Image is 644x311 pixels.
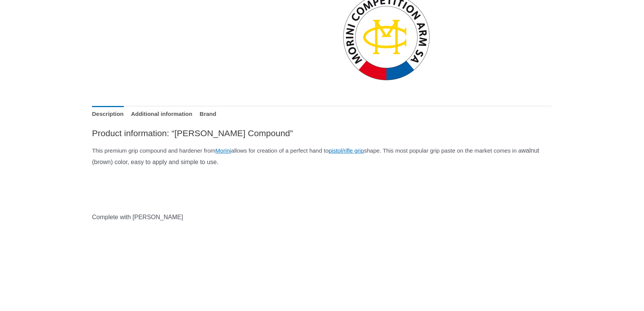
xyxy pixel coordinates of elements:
[329,147,364,154] a: pistol/rifle grip
[92,147,539,165] span: walnut (brown) color, easy to apply and simple to use.
[92,145,552,168] p: This premium grip compound and hardener from allows for creation of a perfect hand to shape. This...
[131,106,192,122] a: Additional information
[92,214,183,220] span: Complete with [PERSON_NAME]
[92,106,124,122] a: Description
[200,106,216,122] a: Brand
[92,128,552,139] h2: Product information: “[PERSON_NAME] Compound”
[215,147,231,154] a: Morini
